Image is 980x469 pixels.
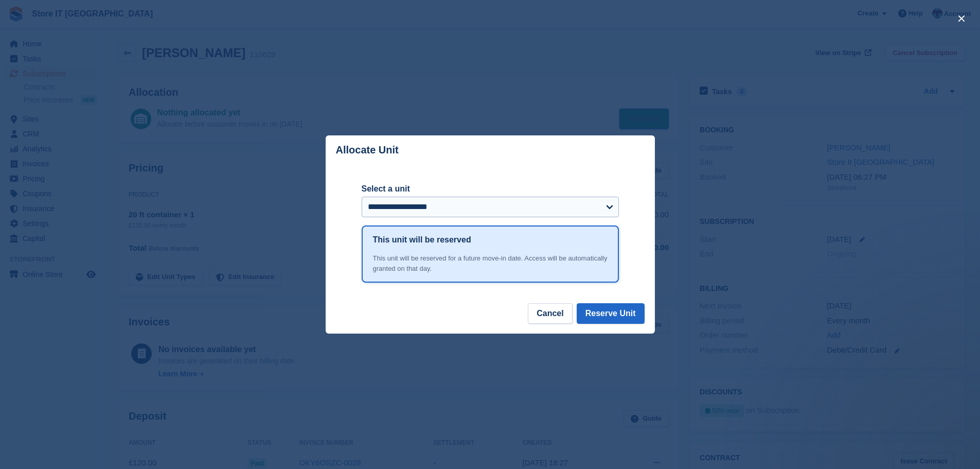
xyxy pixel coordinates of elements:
button: Cancel [528,303,572,324]
button: Reserve Unit [577,303,645,324]
div: This unit will be reserved for a future move-in date. Access will be automatically granted on tha... [373,253,608,273]
button: close [953,10,970,27]
p: Allocate Unit [336,144,399,156]
h1: This unit will be reserved [373,234,471,246]
label: Select a unit [362,183,619,195]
